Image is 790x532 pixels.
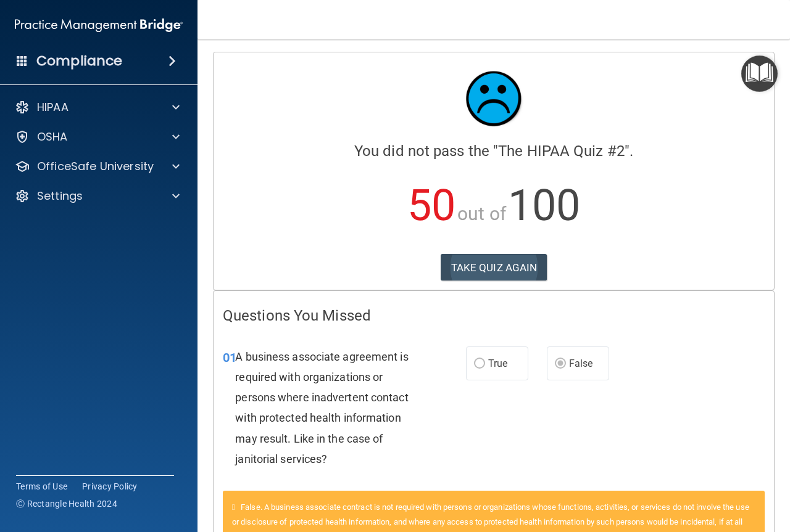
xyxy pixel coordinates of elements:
span: The HIPAA Quiz #2 [498,142,625,160]
span: 01 [223,350,236,365]
img: sad_face.ecc698e2.jpg [457,62,531,136]
h4: Compliance [36,52,122,70]
span: 50 [407,180,455,231]
span: A business associate agreement is required with organizations or persons where inadvertent contac... [235,350,408,465]
span: False. A business associate contract is not required with persons or organizations whose function... [232,502,749,526]
a: Settings [15,189,180,203]
p: OfficeSafe University [37,159,154,174]
button: TAKE QUIZ AGAIN [441,254,547,281]
a: HIPAA [15,100,180,115]
a: Terms of Use [16,480,67,493]
h4: You did not pass the " ". [223,143,765,159]
a: OfficeSafe University [15,159,180,174]
span: out of [457,203,506,224]
span: False [569,358,593,369]
span: Ⓒ Rectangle Health 2024 [16,497,117,510]
img: PMB logo [15,13,183,38]
button: Open Resource Center [741,55,778,92]
span: True [488,358,507,369]
h4: Questions You Missed [223,308,765,324]
input: False [555,359,566,369]
input: True [474,359,485,369]
span: 100 [508,180,580,231]
p: HIPAA [37,100,69,115]
a: OSHA [15,129,180,144]
p: OSHA [37,129,68,144]
p: Settings [37,189,83,203]
a: Privacy Policy [82,480,138,493]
